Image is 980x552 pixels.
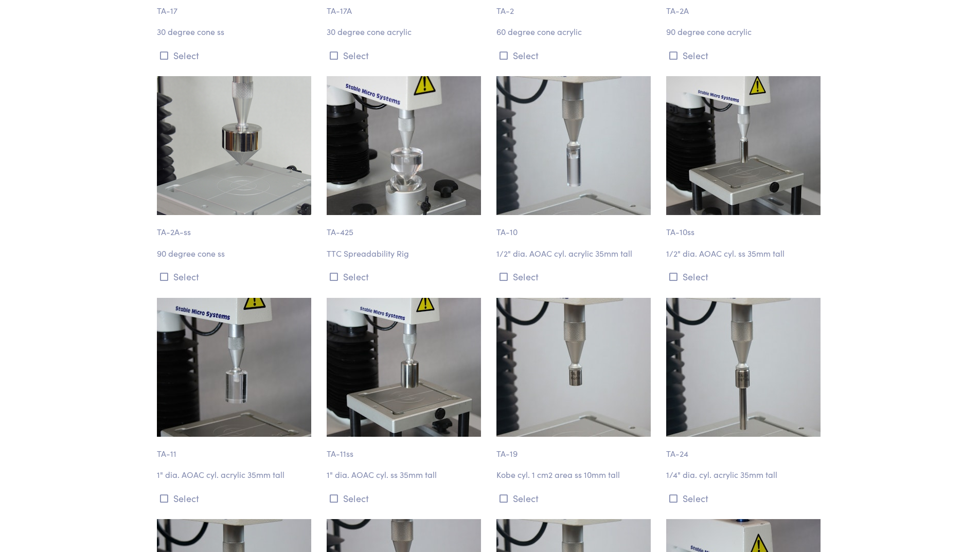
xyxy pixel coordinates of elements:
p: 60 degree cone acrylic [496,25,654,39]
p: 1/4" dia. cyl. acrylic 35mm tall [666,468,824,482]
p: 90 degree cone acrylic [666,25,824,39]
img: cylinder_ta-10_half-inch-diameter_2.jpg [496,76,651,215]
p: 90 degree cone ss [157,247,314,260]
img: cylinder_ta-11ss_1-inch-diameter.jpg [327,298,481,437]
button: Select [157,268,314,285]
button: Select [496,268,654,285]
button: Select [666,490,824,507]
button: Select [327,490,484,507]
button: Select [666,268,824,285]
p: TA-19 [496,437,654,460]
p: 30 degree cone acrylic [327,25,484,39]
p: 1/2" dia. AOAC cyl. acrylic 35mm tall [496,247,654,260]
button: Select [496,47,654,64]
img: cylinder_ta-24_quarter-inch-diameter_2.jpg [666,298,821,437]
p: 1" dia. AOAC cyl. acrylic 35mm tall [157,468,314,482]
p: TA-10 [496,215,654,239]
button: Select [157,47,314,64]
img: cylinder_ta-10ss_half-inch-diameter.jpg [666,76,821,215]
p: 1/2" dia. AOAC cyl. ss 35mm tall [666,247,824,260]
p: TA-425 [327,215,484,239]
p: TA-24 [666,437,824,460]
button: Select [496,490,654,507]
img: cone_ta-425_spreadability-rig.jpg [327,76,481,215]
p: 30 degree cone ss [157,25,314,39]
button: Select [666,47,824,64]
p: 1" dia. AOAC cyl. ss 35mm tall [327,468,484,482]
p: TA-10ss [666,215,824,239]
img: cylinder_ta-19_kobe-probe2.jpg [496,298,651,437]
button: Select [327,47,484,64]
p: TA-11 [157,437,314,460]
p: TA-11ss [327,437,484,460]
p: TA-2A-ss [157,215,314,239]
button: Select [327,268,484,285]
p: TTC Spreadability Rig [327,247,484,260]
img: cylinder_ta-11_1-inch-diameter.jpg [157,298,311,437]
button: Select [157,490,314,507]
img: cone_ta-2a-ss_90-degree.jpg [157,76,311,215]
p: Kobe cyl. 1 cm2 area ss 10mm tall [496,468,654,482]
